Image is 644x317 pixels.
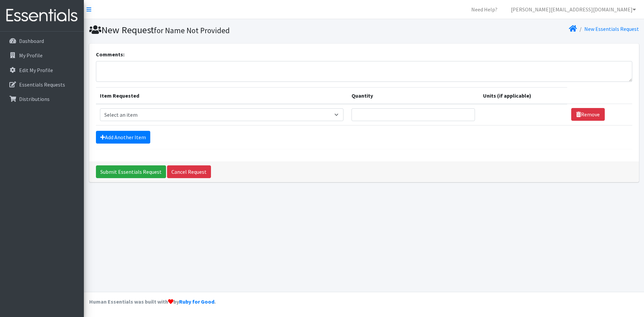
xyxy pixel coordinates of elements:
[3,92,81,106] a: Distributions
[19,52,43,59] p: My Profile
[505,3,641,16] a: [PERSON_NAME][EMAIL_ADDRESS][DOMAIN_NAME]
[19,38,44,44] p: Dashboard
[167,165,211,178] a: Cancel Request
[179,298,214,305] a: Ruby for Good
[584,25,639,32] a: New Essentials Request
[19,81,65,88] p: Essentials Requests
[3,34,81,48] a: Dashboard
[89,24,362,36] h1: New Request
[3,49,81,62] a: My Profile
[19,96,50,102] p: Distributions
[96,50,124,58] label: Comments:
[466,3,503,16] a: Need Help?
[3,63,81,77] a: Edit My Profile
[96,165,166,178] input: Submit Essentials Request
[96,131,150,144] a: Add Another Item
[571,108,605,121] a: Remove
[3,78,81,91] a: Essentials Requests
[19,67,53,73] p: Edit My Profile
[347,87,479,104] th: Quantity
[96,87,347,104] th: Item Requested
[3,4,81,27] img: HumanEssentials
[479,87,567,104] th: Units (if applicable)
[154,25,230,35] small: for Name Not Provided
[89,298,216,305] strong: Human Essentials was built with by .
